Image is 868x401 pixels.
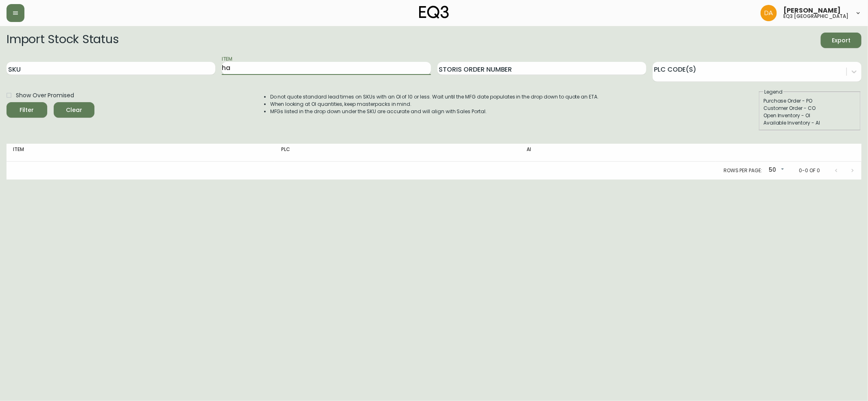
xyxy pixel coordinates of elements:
div: 50 [765,164,786,177]
span: [PERSON_NAME] [783,7,841,14]
div: Open Inventory - OI [763,112,856,119]
p: 0-0 of 0 [799,167,820,174]
th: PLC [275,144,520,162]
th: AI [520,144,716,162]
button: Export [821,33,861,48]
div: Available Inventory - AI [763,119,856,127]
legend: Legend [763,88,783,96]
img: logo [419,6,449,19]
h5: eq3 [GEOGRAPHIC_DATA] [783,14,848,19]
span: Export [827,35,855,46]
img: dd1a7e8db21a0ac8adbf82b84ca05374 [761,5,777,21]
li: Do not quote standard lead times on SKUs with an OI of 10 or less. Wait until the MFG date popula... [270,93,599,101]
th: Item [7,144,275,162]
p: Rows per page: [724,167,762,174]
div: Filter [20,105,34,115]
span: Clear [60,105,88,115]
div: Purchase Order - PO [763,97,856,105]
button: Clear [54,102,94,118]
h2: Import Stock Status [7,33,118,48]
div: Customer Order - CO [763,105,856,112]
button: Filter [7,102,47,118]
li: MFGs listed in the drop down under the SKU are accurate and will align with Sales Portal. [270,108,599,115]
li: When looking at OI quantities, keep masterpacks in mind. [270,101,599,108]
span: Show Over Promised [16,91,74,100]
